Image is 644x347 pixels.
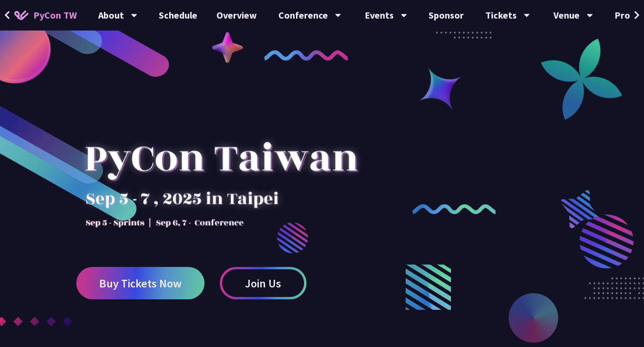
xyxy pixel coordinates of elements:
a: Join Us [220,267,307,299]
img: Home icon of PyCon TW 2025 [14,10,29,20]
img: curly-2.e802c9f.png [412,204,496,214]
span: Join Us [245,277,281,289]
a: PyCon TW [5,3,86,27]
img: curly-1.ebdbada.png [264,50,348,61]
span: Buy Tickets Now [99,277,182,289]
span: PyCon TW [33,8,77,22]
a: Buy Tickets Now [76,267,204,299]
